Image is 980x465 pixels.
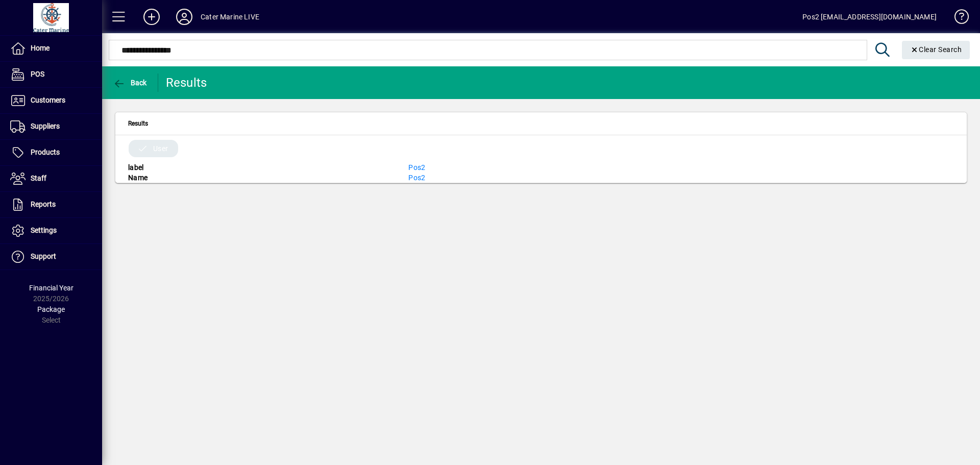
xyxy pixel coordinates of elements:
a: Pos2 [408,174,425,182]
a: Suppliers [5,114,102,139]
div: Cater Marine LIVE [201,9,259,25]
span: POS [31,70,44,78]
span: Staff [31,174,46,182]
a: Settings [5,218,102,243]
span: Home [31,44,50,52]
span: User [153,143,168,154]
span: Products [31,148,60,156]
app-page-header-button: Back [102,74,158,92]
a: Knowledge Base [947,2,967,35]
span: Suppliers [31,122,60,130]
a: Support [5,244,102,270]
div: Results [166,75,209,91]
span: Back [113,79,147,87]
div: Name [120,173,401,183]
span: Results [128,118,148,129]
span: Customers [31,96,65,104]
a: Customers [5,88,102,113]
button: Back [110,74,150,92]
a: Pos2 [408,163,425,172]
div: label [120,162,401,173]
a: Reports [5,192,102,217]
span: Support [31,252,56,260]
div: Pos2 [EMAIL_ADDRESS][DOMAIN_NAME] [802,9,937,25]
a: Staff [5,166,102,191]
span: Package [37,305,65,313]
span: Reports [31,200,56,208]
a: Products [5,140,102,165]
span: Clear Search [910,45,962,54]
span: Settings [31,226,57,234]
button: Clear [902,41,970,59]
button: Profile [168,8,201,26]
button: Add [135,8,168,26]
a: Home [5,36,102,61]
a: POS [5,62,102,87]
span: Financial Year [29,284,73,292]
